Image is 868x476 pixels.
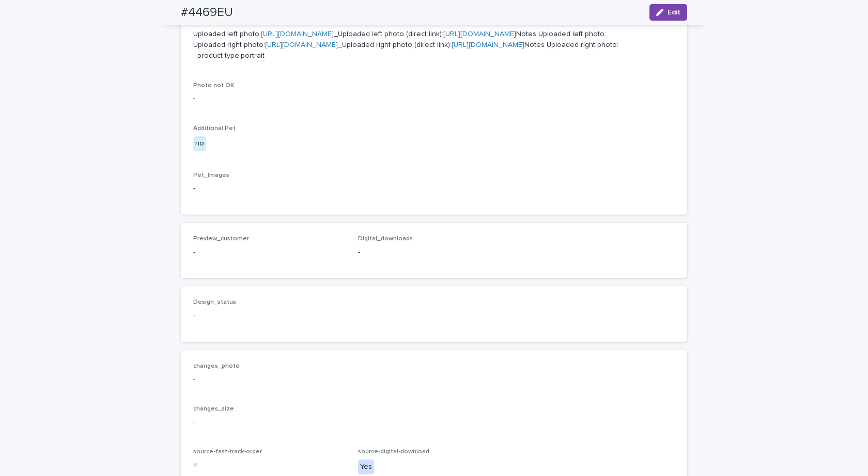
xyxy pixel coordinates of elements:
[193,136,206,151] div: no
[193,125,236,132] span: Additional Pet
[181,5,233,20] h2: #4469EU
[193,236,249,242] span: Preview_customer
[265,41,338,48] a: [URL][DOMAIN_NAME]
[452,41,524,48] a: [URL][DOMAIN_NAME]
[443,30,516,38] a: [URL][DOMAIN_NAME]
[193,299,236,305] span: Design_status
[193,449,262,455] span: source-fast-track-order
[193,310,346,321] p: -
[193,247,346,258] p: -
[193,172,229,178] span: Pet_Images
[193,83,234,89] span: Photo not OK
[668,9,680,16] span: Edit
[358,449,429,455] span: source-digital-download
[358,459,374,474] div: Yes
[358,236,413,242] span: Digital_downloads
[193,406,234,412] span: changes_size
[193,183,675,194] p: -
[193,417,675,428] p: -
[649,4,687,21] button: Edit
[193,363,240,369] span: changes_photo
[261,30,334,38] a: [URL][DOMAIN_NAME]
[358,247,510,258] p: -
[193,29,675,61] p: Uploaded left photo: _Uploaded left photo (direct link): Notes Uploaded left photo: Uploaded righ...
[193,374,675,385] p: -
[193,93,675,104] p: -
